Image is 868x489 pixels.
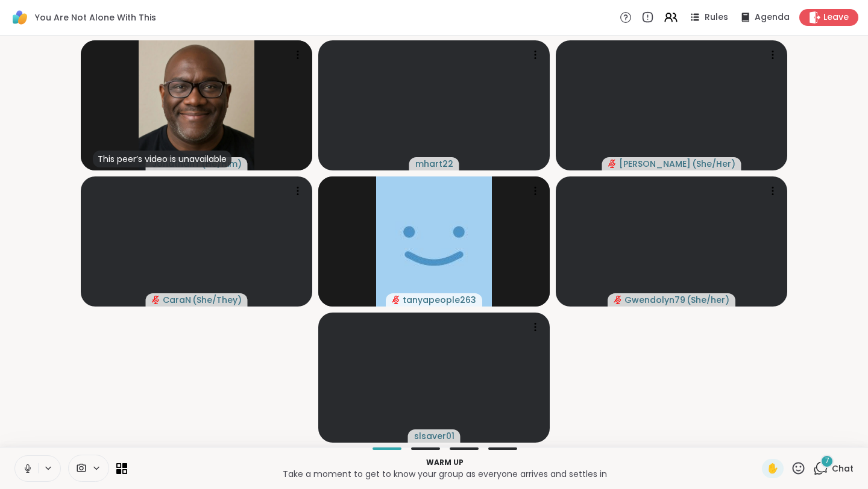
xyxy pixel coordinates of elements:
span: You Are Not Alone With This [35,11,156,23]
span: [PERSON_NAME] [619,158,691,170]
span: Chat [832,463,854,475]
span: slsaver01 [414,430,454,442]
span: mhart22 [415,158,453,170]
span: Agenda [755,11,790,23]
span: audio-muted [152,296,160,304]
span: audio-muted [608,160,617,168]
span: CaraN [163,294,191,306]
span: audio-muted [614,296,622,304]
span: Leave [823,11,849,23]
span: ✋ [767,461,779,476]
img: ShareWell Logomark [10,7,30,28]
p: Warm up [134,457,755,468]
span: ( She/Her ) [692,158,735,170]
span: audio-muted [392,296,400,304]
span: Gwendolyn79 [624,294,685,306]
img: tanyapeople263 [376,176,492,307]
img: JonathanT [139,40,254,170]
span: ( She/They ) [192,294,242,306]
span: 7 [825,456,829,466]
span: ( She/her ) [687,294,729,306]
span: Rules [705,11,728,23]
div: This peer’s video is unavailable [93,151,231,167]
span: tanyapeople263 [403,294,476,306]
p: Take a moment to get to know your group as everyone arrives and settles in [134,468,755,480]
